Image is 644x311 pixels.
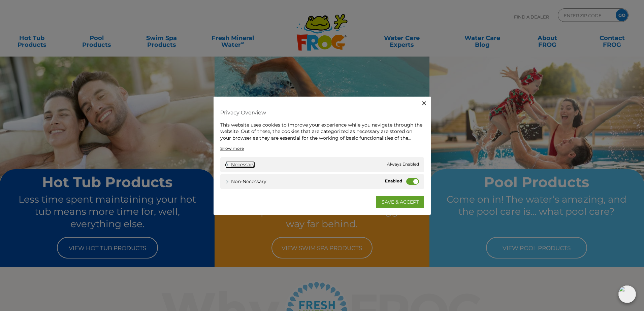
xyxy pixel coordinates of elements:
[225,161,255,168] a: Necessary
[618,285,636,303] img: openIcon
[387,161,419,168] span: Always Enabled
[220,106,424,118] h4: Privacy Overview
[220,145,244,151] a: Show more
[376,196,424,208] a: SAVE & ACCEPT
[225,178,266,185] a: Non-necessary
[220,122,424,141] div: This website uses cookies to improve your experience while you navigate through the website. Out ...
